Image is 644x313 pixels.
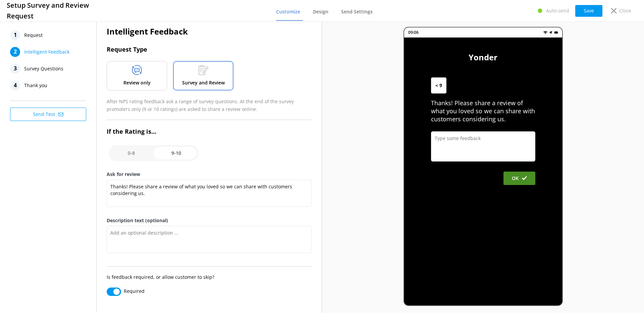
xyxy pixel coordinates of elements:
div: 3 [10,64,20,74]
h3: If the Rating is... [107,127,312,136]
span: Customize [276,8,300,15]
button: Send Test [10,108,86,121]
p: After NPS rating feedback ask a range of survey questions. At the end of the survey promoters onl... [107,98,312,113]
h3: Request Type [107,45,312,54]
span: Survey Questions [24,64,63,74]
span: Thank you [24,80,47,90]
span: Intelligent Feedback [24,47,69,57]
p: Is feedback required, or allow customer to skip? [107,273,312,281]
p: Thanks! Please share a review of what you loved so we can share with customers considering us. [431,99,535,123]
img: wifi.png [543,30,547,35]
p: Survey and Review [182,79,225,86]
span: Design [313,8,328,15]
div: 1 [10,30,20,40]
p: 09:06 [408,29,419,36]
label: Description text (optional) [107,217,312,224]
span: Request [24,30,43,40]
img: near-me.png [549,30,553,35]
label: Required [124,288,145,295]
textarea: Thanks! Please share a review of what you loved so we can share with customers considering us. [107,180,312,207]
div: 2 [10,47,20,57]
button: Save [575,5,602,17]
p: Review only [123,79,151,86]
label: Ask for review [107,171,312,178]
button: OK [503,172,535,185]
span: Send Settings [341,8,373,15]
p: Close [619,7,631,14]
h2: Intelligent Feedback [107,25,312,38]
div: 4 [10,80,20,90]
img: battery.png [554,30,558,35]
span: < 9 [435,82,442,89]
p: Auto-send [546,7,569,14]
h2: Yonder [431,51,535,64]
